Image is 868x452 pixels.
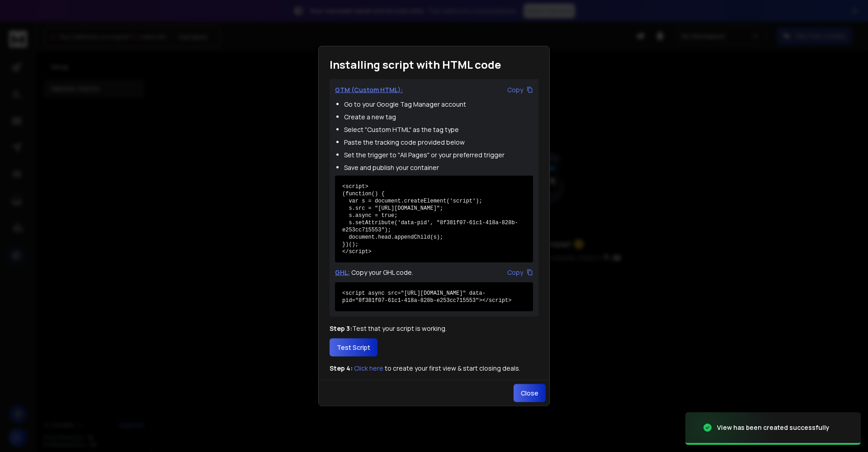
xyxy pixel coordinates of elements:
code: <script> (function() { var s = document.createElement('script'); s.src = "[URL][DOMAIN_NAME]"; s.... [342,184,518,255]
h1: Installing script with HTML code [319,47,549,72]
div: View has been created successfully [717,423,830,432]
li: Paste the tracking code provided below [344,138,524,147]
p: Copy your GHL code. [335,268,413,277]
code: <script async src="[URL][DOMAIN_NAME]" data-pid="8f381f07-61c1-418a-828b-e253cc715553"></script> [342,290,511,304]
button: Click here [354,364,383,373]
li: Select "Custom HTML" as the tag type [344,125,524,134]
button: Copy [507,268,533,277]
li: Save and publish your container [344,163,524,172]
button: Close [514,384,546,402]
span: GHL: [335,268,350,277]
span: Step 3: [330,324,352,333]
span: GTM (Custom HTML): [335,85,403,94]
span: Step 4: [330,364,353,372]
li: Set the trigger to "All Pages" or your preferred trigger [344,151,524,160]
li: Go to your Google Tag Manager account [344,100,524,109]
p: to create your first view & start closing deals. [330,364,538,373]
button: Copy [507,85,533,94]
button: Test Script [330,339,377,357]
p: Test that your script is working. [330,324,538,333]
li: Create a new tag [344,113,524,122]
